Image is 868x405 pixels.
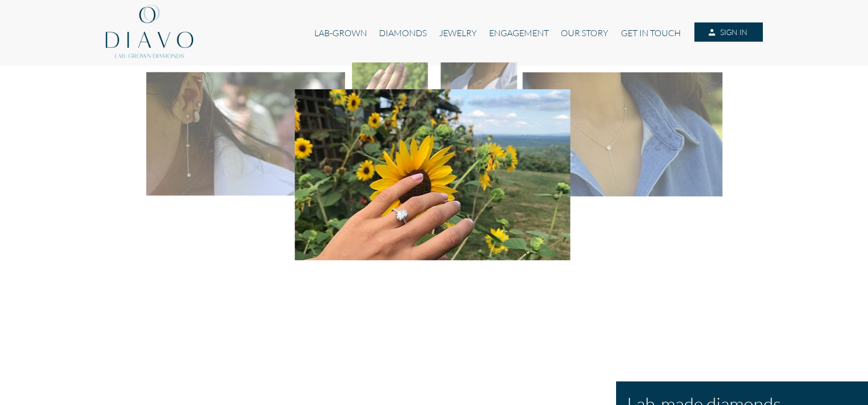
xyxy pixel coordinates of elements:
img: Diavo Lab-grown diamond necklace [522,72,722,196]
img: Diavo Lab-grown diamond earrings [146,72,345,196]
img: Diavo Lab-grown diamond Ring [352,62,428,110]
a: OUR STORY [555,22,614,43]
a: GET IN TOUCH [615,22,687,43]
iframe: Drift Widget Chat Window [642,236,861,357]
a: LAB-GROWN [308,22,373,43]
img: Diavo Lab-grown diamond necklace [441,62,518,110]
iframe: Drift Widget Chat Controller [813,350,855,392]
a: ENGAGEMENT [483,22,555,43]
img: Diavo Lab-grown diamond ring [295,89,570,260]
a: DIAMONDS [373,22,433,43]
a: JEWELRY [433,22,482,43]
a: SIGN IN [694,22,762,42]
